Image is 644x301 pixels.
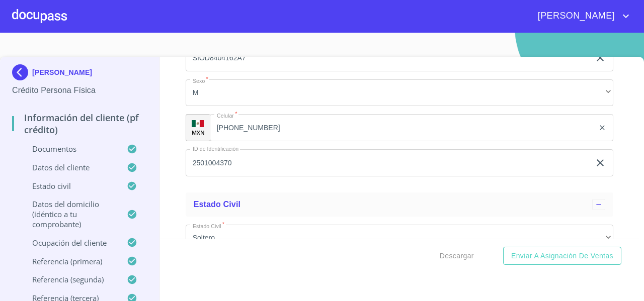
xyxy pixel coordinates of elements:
button: account of current user [530,8,632,24]
p: Documentos [12,144,127,154]
p: Información del cliente (PF crédito) [12,112,147,136]
p: Estado Civil [12,181,127,191]
button: Enviar a Asignación de Ventas [503,247,621,265]
p: Referencia (segunda) [12,274,127,284]
span: Estado Civil [194,200,240,209]
span: Enviar a Asignación de Ventas [511,250,613,262]
p: Ocupación del Cliente [12,238,127,248]
p: [PERSON_NAME] [32,68,92,76]
span: Descargar [440,250,474,262]
img: Docupass spot blue [12,64,32,80]
button: clear input [594,52,606,64]
p: MXN [192,129,205,136]
p: Crédito Persona Física [12,84,147,96]
button: clear input [598,124,606,132]
span: [PERSON_NAME] [530,8,620,24]
p: Datos del domicilio (idéntico a tu comprobante) [12,199,127,229]
p: Referencia (primera) [12,256,127,266]
button: Descargar [436,247,478,265]
p: Datos del cliente [12,162,127,172]
div: [PERSON_NAME] [12,64,147,84]
img: R93DlvwvvjP9fbrDwZeCRYBHk45OWMq+AAOlFVsxT89f82nwPLnD58IP7+ANJEaWYhP0Tx8kkA0WlQMPQsAAgwAOmBj20AXj6... [192,120,204,127]
div: Estado Civil [186,192,613,217]
div: Soltero [186,225,613,252]
button: clear input [594,157,606,169]
div: M [186,79,613,107]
